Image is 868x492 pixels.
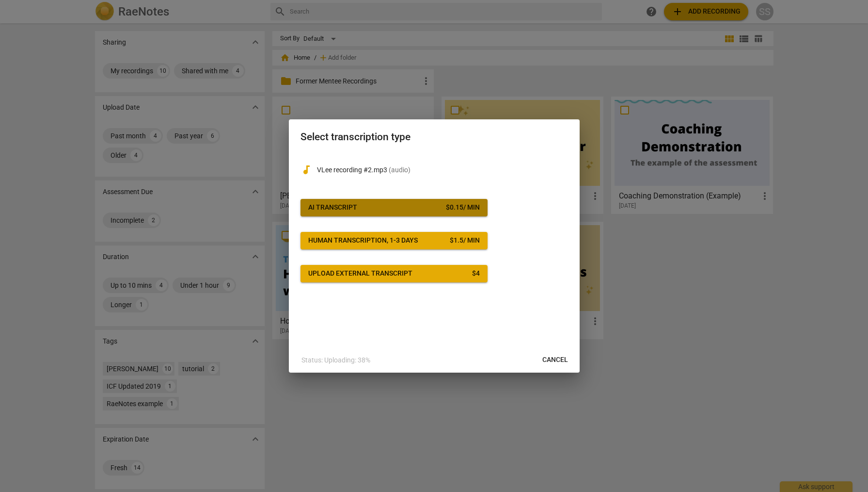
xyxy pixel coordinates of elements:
[446,203,480,213] div: $ 0.15 / min
[308,236,418,246] div: Human transcription, 1-3 days
[535,351,576,369] button: Cancel
[389,166,410,174] span: ( audio )
[308,203,357,213] div: AI Transcript
[300,265,488,282] button: Upload external transcript$4
[300,199,488,216] button: AI Transcript$0.15/ min
[300,131,568,143] h2: Select transcription type
[300,164,312,176] span: audiotrack
[450,236,480,246] div: $ 1.5 / min
[472,269,480,279] div: $ 4
[308,269,412,279] div: Upload external transcript
[300,232,488,249] button: Human transcription, 1-3 days$1.5/ min
[542,355,568,365] span: Cancel
[301,355,370,365] p: Status: Uploading: 38%
[317,165,568,175] p: VLee recording #2.mp3(audio)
